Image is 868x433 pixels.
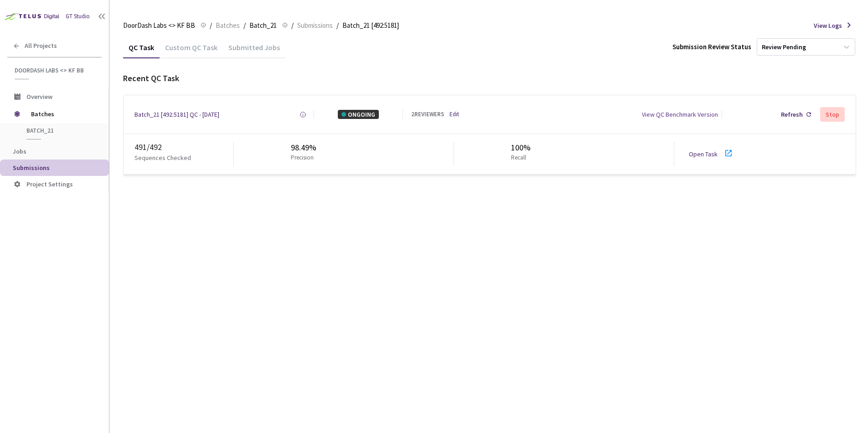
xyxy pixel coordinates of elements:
li: / [291,20,294,31]
span: Overview [26,93,52,101]
span: Batch_21 [249,20,277,31]
span: All Projects [25,42,57,50]
li: / [336,20,339,31]
div: 491 / 492 [134,141,233,153]
span: Batch_21 [492:5181] [342,20,399,31]
span: Batch_21 [26,127,94,134]
span: Batches [31,105,93,123]
p: Recall [511,154,527,162]
div: 100% [511,142,531,154]
span: DoorDash Labs <> KF BB [15,67,96,74]
span: Submissions [13,164,50,172]
span: Project Settings [26,180,73,188]
div: Stop [826,111,839,118]
li: / [243,20,246,31]
div: GT Studio [66,12,90,21]
div: View QC Benchmark Version [642,110,718,119]
span: View Logs [814,21,842,30]
div: 2 REVIEWERS [411,110,444,119]
div: Recent QC Task [123,72,856,84]
span: Submissions [297,20,333,31]
a: Submissions [295,20,335,30]
div: QC Task [123,43,160,58]
span: DoorDash Labs <> KF BB [123,20,195,31]
div: Refresh [781,110,803,119]
div: Submitted Jobs [223,43,285,58]
li: / [210,20,212,31]
p: Sequences Checked [134,153,191,162]
div: Review Pending [762,43,806,52]
div: Custom QC Task [160,43,223,58]
p: Precision [291,154,314,162]
div: 98.49% [291,142,317,154]
span: Jobs [13,147,26,155]
a: Batch_21 [492:5181] QC - [DATE] [134,110,219,119]
div: ONGOING [338,110,379,119]
span: Batches [216,20,240,31]
a: Edit [449,110,459,119]
a: Open Task [689,150,718,158]
div: Submission Review Status [672,42,751,52]
a: Batches [214,20,242,30]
